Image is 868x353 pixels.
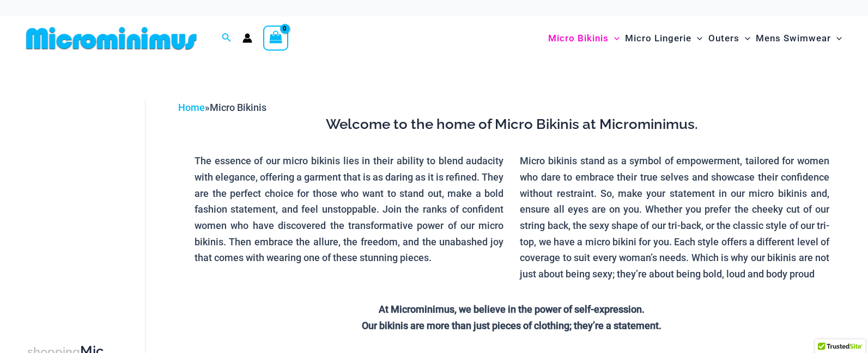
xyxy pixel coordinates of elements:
[27,91,125,308] iframe: TrustedSite Certified
[625,24,691,52] span: Micro Lingerie
[520,153,829,282] p: Micro bikinis stand as a symbol of empowerment, tailored for women who dare to embrace their true...
[544,20,846,57] nav: Site Navigation
[706,22,753,55] a: OutersMenu ToggleMenu Toggle
[609,24,620,52] span: Menu Toggle
[831,24,842,52] span: Menu Toggle
[362,320,661,331] strong: Our bikinis are more than just pieces of clothing; they’re a statement.
[753,22,845,55] a: Mens SwimwearMenu ToggleMenu Toggle
[178,102,266,113] span: »
[186,115,837,134] h3: Welcome to the home of Micro Bikinis at Microminimus.
[222,32,232,45] a: Search icon link
[210,102,266,113] span: Micro Bikinis
[263,26,288,51] a: View Shopping Cart, empty
[548,24,609,52] span: Micro Bikinis
[195,153,504,266] p: The essence of our micro bikinis lies in their ability to blend audacity with elegance, offering ...
[545,22,622,55] a: Micro BikinisMenu ToggleMenu Toggle
[739,24,750,52] span: Menu Toggle
[178,102,205,113] a: Home
[22,26,201,51] img: MM SHOP LOGO FLAT
[691,24,702,52] span: Menu Toggle
[708,24,739,52] span: Outers
[756,24,831,52] span: Mens Swimwear
[242,33,252,43] a: Account icon link
[379,304,645,315] strong: At Microminimus, we believe in the power of self-expression.
[622,22,705,55] a: Micro LingerieMenu ToggleMenu Toggle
